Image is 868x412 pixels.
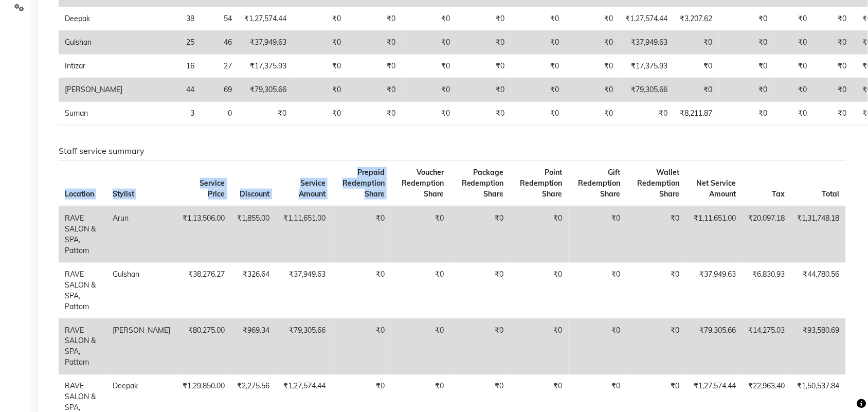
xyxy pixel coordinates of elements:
[719,31,774,55] td: ₹0
[569,318,627,374] td: ₹0
[299,178,325,199] span: Service Amount
[626,262,685,318] td: ₹0
[456,78,511,102] td: ₹0
[565,7,620,31] td: ₹0
[240,189,270,199] span: Discount
[201,55,238,78] td: 27
[59,146,846,156] h6: Staff service summary
[674,78,719,102] td: ₹0
[59,55,129,78] td: Intizar
[813,31,853,55] td: ₹0
[813,55,853,78] td: ₹0
[293,102,347,126] td: ₹0
[511,55,565,78] td: ₹0
[129,31,201,55] td: 25
[620,55,674,78] td: ₹17,375.93
[456,102,511,126] td: ₹0
[201,78,238,102] td: 69
[569,262,627,318] td: ₹0
[276,262,332,318] td: ₹37,949.63
[626,318,685,374] td: ₹0
[201,31,238,55] td: 46
[402,102,456,126] td: ₹0
[772,189,785,199] span: Tax
[719,7,774,31] td: ₹0
[674,102,719,126] td: ₹8,211.87
[106,318,176,374] td: [PERSON_NAME]
[719,55,774,78] td: ₹0
[129,55,201,78] td: 16
[620,7,674,31] td: ₹1,27,574.44
[59,31,129,55] td: Gulshan
[565,78,620,102] td: ₹0
[620,78,674,102] td: ₹79,305.66
[332,318,391,374] td: ₹0
[450,262,510,318] td: ₹0
[59,7,129,31] td: Deepak
[402,55,456,78] td: ₹0
[813,102,853,126] td: ₹0
[347,102,402,126] td: ₹0
[674,55,719,78] td: ₹0
[685,318,743,374] td: ₹79,305.66
[510,206,569,263] td: ₹0
[201,102,238,126] td: 0
[129,7,201,31] td: 38
[59,318,106,374] td: RAVE SALON & SPA, Pattom
[106,262,176,318] td: Gulshan
[59,78,129,102] td: [PERSON_NAME]
[200,178,225,199] span: Service Price
[813,78,853,102] td: ₹0
[332,262,391,318] td: ₹0
[456,31,511,55] td: ₹0
[238,31,293,55] td: ₹37,949.63
[201,7,238,31] td: 54
[129,78,201,102] td: 44
[774,31,813,55] td: ₹0
[332,206,391,263] td: ₹0
[231,206,276,263] td: ₹1,855.00
[743,206,791,263] td: ₹20,097.18
[685,262,743,318] td: ₹37,949.63
[293,31,347,55] td: ₹0
[774,78,813,102] td: ₹0
[510,318,569,374] td: ₹0
[391,318,450,374] td: ₹0
[176,262,231,318] td: ₹38,276.27
[59,262,106,318] td: RAVE SALON & SPA, Pattom
[293,55,347,78] td: ₹0
[774,102,813,126] td: ₹0
[456,55,511,78] td: ₹0
[176,318,231,374] td: ₹80,275.00
[674,7,719,31] td: ₹3,207.62
[276,206,332,263] td: ₹1,11,651.00
[402,7,456,31] td: ₹0
[697,178,736,199] span: Net Service Amount
[276,318,332,374] td: ₹79,305.66
[402,31,456,55] td: ₹0
[238,78,293,102] td: ₹79,305.66
[565,55,620,78] td: ₹0
[402,78,456,102] td: ₹0
[347,7,402,31] td: ₹0
[520,168,563,199] span: Point Redemption Share
[106,206,176,263] td: Arun
[685,206,743,263] td: ₹1,11,651.00
[347,78,402,102] td: ₹0
[238,7,293,31] td: ₹1,27,574.44
[238,55,293,78] td: ₹17,375.93
[342,168,385,199] span: Prepaid Redemption Share
[511,78,565,102] td: ₹0
[791,262,846,318] td: ₹44,780.56
[402,168,444,199] span: Voucher Redemption Share
[129,102,201,126] td: 3
[462,168,504,199] span: Package Redemption Share
[620,31,674,55] td: ₹37,949.63
[450,206,510,263] td: ₹0
[774,55,813,78] td: ₹0
[620,102,674,126] td: ₹0
[347,55,402,78] td: ₹0
[238,102,293,126] td: ₹0
[65,189,94,199] span: Location
[176,206,231,263] td: ₹1,13,506.00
